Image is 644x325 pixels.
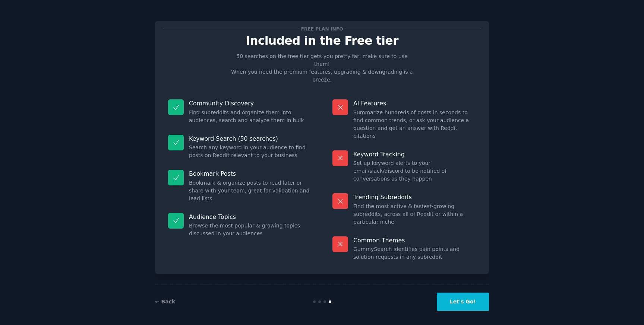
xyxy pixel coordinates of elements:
[353,193,476,201] p: Trending Subreddits
[189,222,312,238] dd: Browse the most popular & growing topics discussed in your audiences
[189,170,312,178] p: Bookmark Posts
[437,293,489,311] button: Let's Go!
[353,245,476,261] dd: GummySearch identifies pain points and solution requests in any subreddit
[300,25,344,33] span: Free plan info
[353,203,476,226] dd: Find the most active & fastest-growing subreddits, across all of Reddit or within a particular niche
[189,99,312,107] p: Community Discovery
[189,109,312,124] dd: Find subreddits and organize them into audiences, search and analyze them in bulk
[353,99,476,107] p: AI Features
[189,213,312,221] p: Audience Topics
[228,52,416,84] p: 50 searches on the free tier gets you pretty far, make sure to use them! When you need the premiu...
[163,34,481,47] p: Included in the Free tier
[353,150,476,158] p: Keyword Tracking
[155,299,175,305] a: ← Back
[353,109,476,140] dd: Summarize hundreds of posts in seconds to find common trends, or ask your audience a question and...
[189,135,312,143] p: Keyword Search (50 searches)
[189,144,312,159] dd: Search any keyword in your audience to find posts on Reddit relevant to your business
[353,236,476,244] p: Common Themes
[189,179,312,203] dd: Bookmark & organize posts to read later or share with your team, great for validation and lead lists
[353,159,476,183] dd: Set up keyword alerts to your email/slack/discord to be notified of conversations as they happen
